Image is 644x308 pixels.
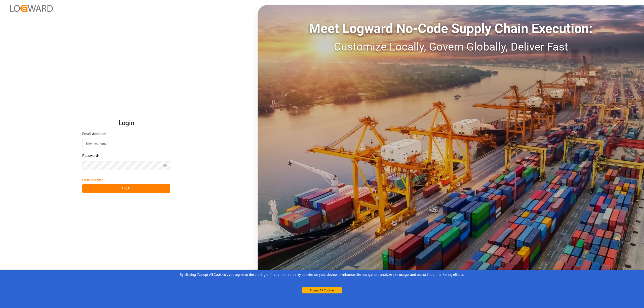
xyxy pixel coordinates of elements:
div: By clicking "Accept All Cookies”, you agree to the storing of first and third-party cookies on yo... [4,272,640,277]
button: Accept All Cookies [302,287,342,293]
span: Password [82,153,98,158]
div: Meet Logward No-Code Supply Chain Execution: [258,19,644,38]
img: Logward_new_orange.png [10,5,53,12]
input: Enter your email [82,139,170,148]
h2: Login [82,115,170,131]
button: Forgot Password? [82,175,103,184]
div: Customize Locally, Govern Globally, Deliver Fast [258,38,644,55]
button: Log In [82,184,170,193]
span: Email Address [82,131,105,137]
